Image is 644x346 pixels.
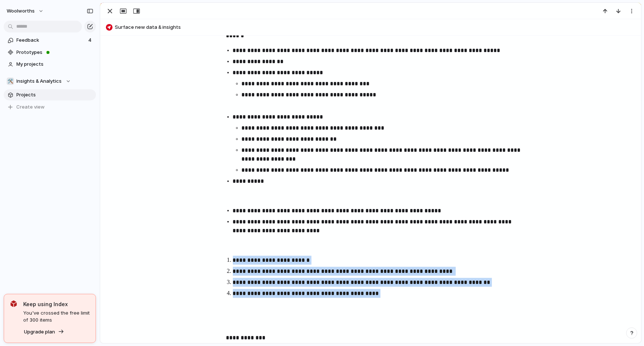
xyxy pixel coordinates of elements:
span: 4 [88,37,93,44]
span: You've crossed the free limit of 300 items [23,309,90,324]
span: Insights & Analytics [17,78,62,85]
span: Feedback [17,37,86,44]
span: Keep using Index [23,300,90,308]
button: Surface new data & insights [104,21,638,33]
a: Projects [4,89,96,100]
span: Surface new data & insights [115,24,638,31]
span: Prototypes [17,49,93,56]
div: 🛠️ [7,78,14,85]
button: woolworths [3,5,48,17]
a: Prototypes [4,47,96,58]
button: 🛠️Insights & Analytics [4,76,96,87]
span: Create view [17,103,45,111]
span: Projects [17,91,93,99]
button: Create view [4,102,96,113]
a: My projects [4,59,96,70]
a: Feedback4 [4,35,96,46]
span: woolworths [7,7,35,15]
button: Upgrade plan [22,327,66,337]
span: Upgrade plan [24,328,55,336]
span: My projects [17,61,93,68]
